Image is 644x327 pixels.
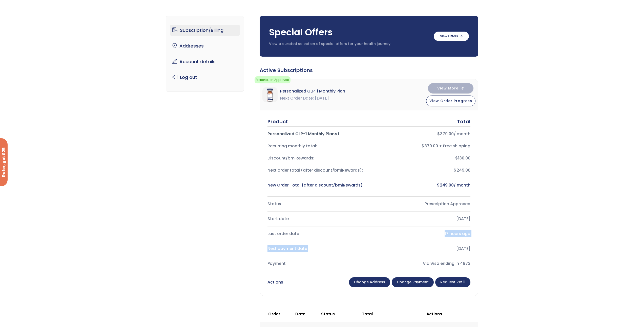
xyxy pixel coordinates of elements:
div: [DATE] [373,245,470,252]
a: Account details [170,56,240,67]
a: Change address [349,277,390,287]
div: New Order Total (after discount/bmiRewards) [267,182,365,189]
h3: Special Offers [269,26,429,39]
div: Via Visa ending in 4973 [373,260,470,267]
span: Total [362,311,373,317]
a: Addresses [170,41,240,51]
img: Personalized GLP-1 Monthly Plan [262,87,278,102]
div: Discount/bmiRewards: [267,155,365,162]
nav: Account pages [166,16,244,92]
div: Payment [267,260,365,267]
span: Date [295,311,305,317]
div: / month [373,182,470,189]
div: Actions [267,279,283,286]
a: Subscription/Billing [170,25,240,36]
button: View More [428,83,473,94]
span: View More [437,87,459,90]
div: - [373,155,470,162]
div: Total [457,118,470,125]
span: 130.00 [455,155,470,161]
p: View a curated selection of special offers for your health journey. [269,41,429,46]
a: Log out [170,72,240,83]
div: Product [267,118,288,125]
div: Active Subscriptions [260,67,478,74]
button: View Order Progress [426,96,475,106]
div: [DATE] [373,215,470,222]
span: View Order Progress [429,98,472,103]
div: $379.00 + Free shipping [373,143,470,150]
span: Order [268,311,280,317]
span: $ [455,155,458,161]
a: Change payment [392,277,434,287]
span: $ [437,182,440,188]
div: Prescription Approved [373,200,470,207]
div: Next payment date [267,245,365,252]
bdi: 249.00 [437,182,454,188]
div: Last order date [267,230,365,237]
div: Next order total (after discount/bmiRewards): [267,167,365,174]
div: / month [373,130,470,137]
div: $249.00 [373,167,470,174]
span: Next Order Date [280,95,314,102]
div: Personalized GLP-1 Monthly Plan [267,130,365,137]
span: Personalized GLP-1 Monthly Plan [280,88,345,95]
div: Start date [267,215,365,222]
bdi: 379.00 [437,131,454,137]
span: $ [437,131,440,137]
span: Prescription Approved [255,76,290,83]
strong: × 1 [335,131,339,137]
span: Actions [426,311,442,317]
a: Request Refill [435,277,470,287]
div: Recurring monthly total: [267,143,365,150]
span: Status [321,311,335,317]
div: 17 hours ago [373,230,470,237]
span: [DATE] [315,95,329,102]
div: Status [267,200,365,207]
